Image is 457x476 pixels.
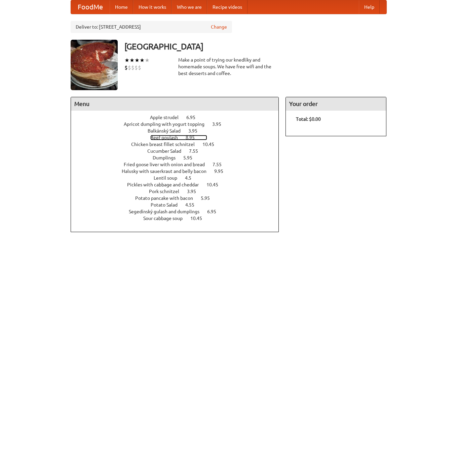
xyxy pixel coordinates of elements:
a: Pickles with cabbage and cheddar 10.45 [127,182,231,187]
span: Lentil soup [154,175,184,181]
img: angular.jpg [71,40,118,90]
a: Balkánský Salad 3.95 [148,128,210,134]
li: $ [128,64,131,71]
span: Potato pancake with bacon [135,195,200,201]
span: Dumplings [153,155,182,160]
span: Pork schnitzel [149,189,186,194]
a: Potato pancake with bacon 5.95 [135,195,222,201]
span: 3.95 [187,189,203,194]
span: Fried goose liver with onion and bread [124,162,212,167]
span: 3.95 [188,128,204,134]
span: Apricot dumpling with yogurt topping [124,121,211,127]
h3: [GEOGRAPHIC_DATA] [124,40,387,53]
a: Segedínský gulash and dumplings 6.95 [129,209,229,214]
span: Balkánský Salad [148,128,187,134]
b: Total: $0.00 [296,116,321,122]
span: 7.55 [189,148,205,154]
span: 10.45 [206,182,225,187]
span: Pickles with cabbage and cheddar [127,182,205,187]
span: Chicken breast fillet schnitzel [131,142,201,147]
li: ★ [135,57,140,64]
span: 3.95 [212,121,228,127]
span: 10.45 [202,142,221,147]
a: Fried goose liver with onion and bread 7.55 [124,162,234,167]
li: ★ [145,57,150,64]
a: Potato Salad 4.55 [151,202,207,208]
li: $ [138,64,141,71]
span: 6.95 [186,115,202,120]
span: 5.95 [201,195,217,201]
span: 7.55 [213,162,228,167]
li: $ [124,64,128,71]
a: Halusky with sauerkraut and belly bacon 9.95 [122,169,236,174]
a: Home [110,0,133,14]
span: 8.95 [186,135,201,140]
a: Recipe videos [207,0,247,14]
span: 4.5 [185,175,198,181]
li: ★ [140,57,145,64]
span: Sour cabbage soup [143,216,189,221]
a: Apple strudel 6.95 [150,115,208,120]
span: 9.95 [214,169,230,174]
li: ★ [129,57,135,64]
li: $ [131,64,135,71]
a: Help [359,0,380,14]
a: Pork schnitzel 3.95 [149,189,208,194]
a: Sour cabbage soup 10.45 [143,216,215,221]
span: Cucumber Salad [147,148,188,154]
li: $ [135,64,138,71]
div: Make a point of trying our knedlíky and homemade soups. We have free wifi and the best desserts a... [178,57,279,77]
span: Segedínský gulash and dumplings [129,209,206,214]
a: Cucumber Salad 7.55 [147,148,211,154]
span: 4.55 [185,202,201,208]
a: Apricot dumpling with yogurt topping 3.95 [124,121,234,127]
a: How it works [133,0,172,14]
span: 6.95 [207,209,223,214]
a: Chicken breast fillet schnitzel 10.45 [131,142,227,147]
span: 10.45 [190,216,209,221]
span: 5.95 [183,155,199,160]
a: Dumplings 5.95 [153,155,205,160]
a: Lentil soup 4.5 [154,175,204,181]
h4: Menu [71,97,279,111]
a: Who we are [172,0,207,14]
li: ★ [124,57,129,64]
a: Beef goulash 8.95 [150,135,207,140]
span: Apple strudel [150,115,185,120]
span: Potato Salad [151,202,184,208]
h4: Your order [286,97,386,111]
a: Change [211,24,227,30]
a: FoodMe [71,0,110,14]
span: Halusky with sauerkraut and belly bacon [122,169,213,174]
span: Beef goulash [150,135,185,140]
div: Deliver to: [STREET_ADDRESS] [71,21,232,33]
